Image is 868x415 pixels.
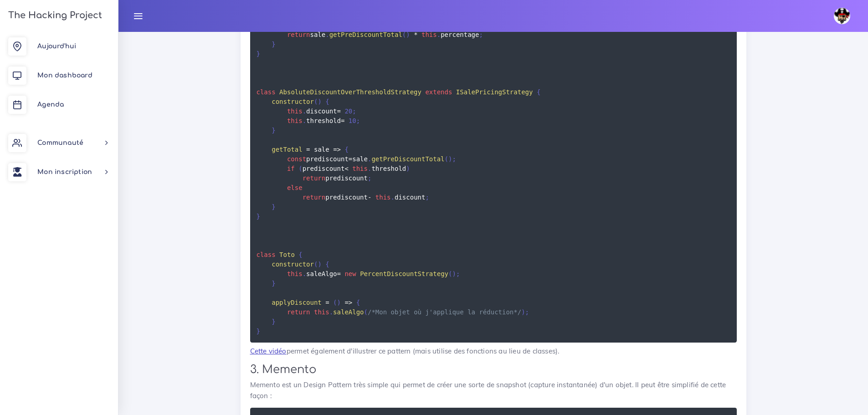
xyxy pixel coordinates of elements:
[314,146,329,153] span: sale
[537,88,540,96] span: {
[521,308,525,316] span: )
[272,98,314,105] span: constructor
[287,155,306,163] span: const
[349,155,352,163] span: =
[406,165,410,172] span: )
[329,308,333,316] span: .
[287,108,303,115] span: this
[303,108,306,115] span: .
[272,261,314,268] span: constructor
[272,203,275,210] span: }
[344,146,348,153] span: {
[37,43,76,50] span: Aujourd'hui
[314,308,329,316] span: this
[250,379,737,401] p: Memento est un Design Pattern très simple qui permet de créer une sorte de snapshot (capture inst...
[250,363,737,376] h2: 3. Memento
[298,165,302,172] span: (
[303,174,326,182] span: return
[437,31,441,38] span: .
[37,72,92,79] span: Mon dashboard
[525,308,529,316] span: ;
[318,98,321,105] span: )
[406,31,410,38] span: )
[333,299,337,306] span: (
[325,261,329,268] span: {
[303,117,306,124] span: .
[257,50,260,57] span: }
[279,251,295,258] span: Toto
[257,88,276,96] span: class
[306,146,310,153] span: =
[250,346,737,357] p: permet également d'illustrer ce pattern (mais utilise des fonctions au lieu de classes).
[272,318,275,325] span: }
[318,261,321,268] span: )
[257,328,260,335] span: }
[356,117,360,124] span: ;
[37,139,83,146] span: Communauté
[333,308,364,316] span: saleAlgo
[360,270,448,277] span: PercentDiscountStrategy
[303,270,306,277] span: .
[257,251,276,258] span: class
[344,299,352,306] span: =>
[364,308,368,316] span: (
[456,88,533,96] span: ISalePricingStrategy
[303,194,326,201] span: return
[349,117,356,124] span: 10
[287,184,303,191] span: else
[425,194,429,201] span: ;
[448,270,452,277] span: (
[337,108,341,115] span: =
[391,194,395,201] span: .
[37,169,92,175] span: Mon inscription
[341,117,344,124] span: =
[448,155,452,163] span: )
[368,174,371,182] span: ;
[287,117,303,124] span: this
[368,165,371,172] span: .
[250,347,287,355] a: Cette vidéo
[5,10,102,20] h3: The Hacking Project
[337,299,341,306] span: )
[421,31,437,38] span: this
[279,88,421,96] span: AbsoluteDiscountOverThresholdStrategy
[445,155,448,163] span: (
[257,213,260,220] span: }
[314,261,318,268] span: (
[352,108,356,115] span: ;
[333,146,341,153] span: =>
[402,31,406,38] span: (
[314,98,318,105] span: (
[287,270,303,277] span: this
[272,280,275,287] span: }
[325,98,329,105] span: {
[337,270,341,277] span: =
[344,165,348,172] span: <
[287,165,295,172] span: if
[37,101,64,108] span: Agenda
[368,155,371,163] span: .
[368,308,521,316] span: /*Mon objet où j'applique la réduction*/
[325,299,329,306] span: =
[834,8,850,24] img: avatar
[352,165,368,172] span: this
[272,146,302,153] span: getTotal
[344,108,352,115] span: 20
[375,194,391,201] span: this
[456,270,460,277] span: ;
[272,41,275,48] span: }
[368,194,371,201] span: -
[452,270,456,277] span: )
[371,155,444,163] span: getPreDiscountTotal
[356,299,360,306] span: {
[425,88,452,96] span: extends
[298,251,302,258] span: {
[272,299,322,306] span: applyDiscount
[329,31,402,38] span: getPreDiscountTotal
[287,308,310,316] span: return
[272,127,275,134] span: }
[479,31,483,38] span: ;
[287,31,310,38] span: return
[344,270,356,277] span: new
[325,31,329,38] span: .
